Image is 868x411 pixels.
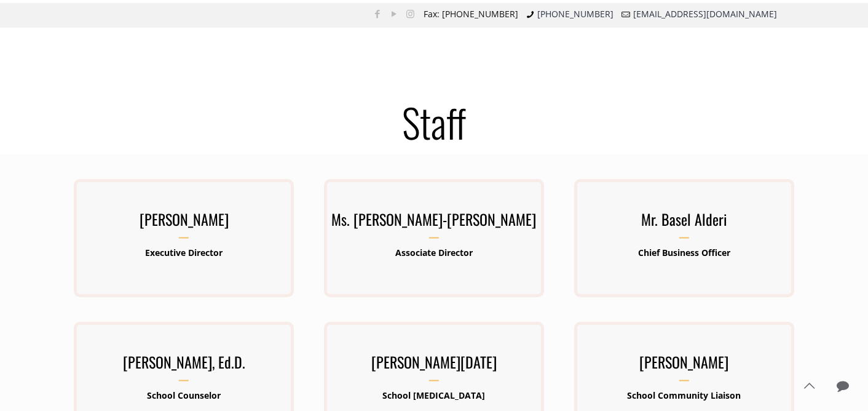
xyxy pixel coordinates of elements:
h3: Mr. Basel Alderi [574,207,794,239]
b: School [MEDICAL_DATA] [382,389,485,401]
h3: [PERSON_NAME] [574,349,794,381]
h3: [PERSON_NAME][DATE] [324,349,544,381]
b: Chief Business Officer [638,247,730,258]
a: YouTube icon [387,7,400,20]
i: phone [524,8,537,20]
a: [PHONE_NUMBER] [537,8,614,20]
h3: [PERSON_NAME] [74,207,294,239]
h1: Staff [59,102,809,142]
a: Facebook icon [371,7,384,20]
i: mail [620,8,632,20]
b: School Community Liaison [627,389,741,401]
a: Back to top icon [796,373,822,399]
b: Associate Director [395,247,473,258]
a: Instagram icon [404,7,417,20]
b: School Counselor [147,389,221,401]
b: Executive Director [145,247,223,258]
a: [EMAIL_ADDRESS][DOMAIN_NAME] [633,8,777,20]
h3: Ms. [PERSON_NAME]-[PERSON_NAME] [324,207,544,239]
h3: [PERSON_NAME], Ed.D. [74,349,294,381]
